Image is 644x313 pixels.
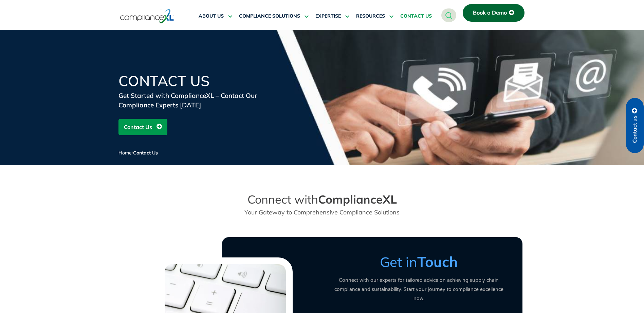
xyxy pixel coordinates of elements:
[463,4,525,22] a: Book a Demo
[133,150,158,156] span: Contact Us
[329,253,509,270] h3: Get in
[473,10,507,16] span: Book a Demo
[632,116,638,143] span: Contact us
[120,8,174,24] img: logo-one.svg
[441,8,456,22] a: navsearch-button
[315,8,349,24] a: EXPERTISE
[400,8,432,24] a: CONTACT US
[222,192,422,207] h2: Connect with
[315,13,341,19] span: EXPERTISE
[239,8,309,24] a: COMPLIANCE SOLUTIONS
[329,276,509,303] p: Connect with our experts for tailored advice on achieving supply chain compliance and sustainabil...
[124,121,152,133] span: Contact Us
[239,13,300,19] span: COMPLIANCE SOLUTIONS
[318,192,397,207] strong: ComplianceXL
[118,150,158,156] span: /
[118,74,281,88] h1: Contact Us
[199,8,232,24] a: ABOUT US
[356,8,393,24] a: RESOURCES
[222,208,422,217] p: Your Gateway to Comprehensive Compliance Solutions
[417,253,458,271] strong: Touch
[400,13,432,19] span: CONTACT US
[356,13,385,19] span: RESOURCES
[118,150,132,156] a: Home
[118,91,281,110] div: Get Started with ComplianceXL – Contact Our Compliance Experts [DATE]
[199,13,224,19] span: ABOUT US
[626,98,644,153] a: Contact us
[118,119,167,135] a: Contact Us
